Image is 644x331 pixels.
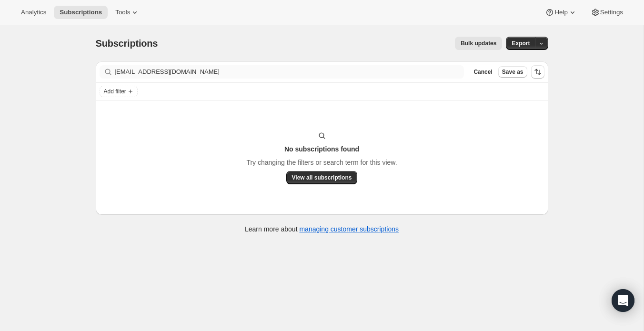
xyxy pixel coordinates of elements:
[461,40,496,47] span: Bulk updates
[612,289,634,312] div: Open Intercom Messenger
[455,37,502,50] button: Bulk updates
[246,158,397,167] p: Try changing the filters or search term for this view.
[245,224,399,234] p: Learn more about
[21,9,46,16] span: Analytics
[470,66,496,78] button: Cancel
[506,37,535,50] button: Export
[498,66,527,78] button: Save as
[502,68,523,76] span: Save as
[531,65,544,79] button: Sort the results
[54,6,108,19] button: Subscriptions
[96,38,158,49] span: Subscriptions
[539,6,583,19] button: Help
[554,9,567,16] span: Help
[60,9,102,16] span: Subscriptions
[286,171,358,184] button: View all subscriptions
[585,6,629,19] button: Settings
[600,9,623,16] span: Settings
[284,144,359,154] h3: No subscriptions found
[512,40,530,47] span: Export
[299,225,399,233] a: managing customer subscriptions
[473,68,492,76] span: Cancel
[15,6,52,19] button: Analytics
[292,174,352,181] span: View all subscriptions
[115,65,464,79] input: Filter subscribers
[104,88,126,95] span: Add filter
[100,86,138,97] button: Add filter
[115,9,130,16] span: Tools
[110,6,145,19] button: Tools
